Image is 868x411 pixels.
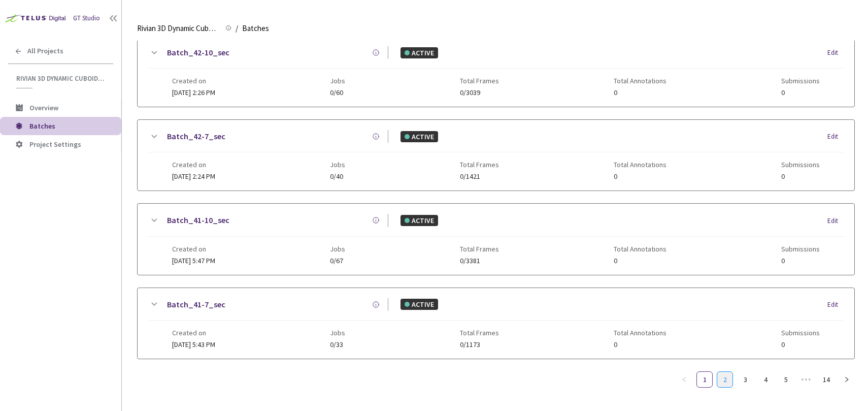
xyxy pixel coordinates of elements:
[717,371,733,388] li: 2
[29,121,55,131] span: Batches
[839,371,855,388] li: Next Page
[330,329,345,337] span: Jobs
[717,372,732,387] a: 2
[614,77,666,85] span: Total Annotations
[614,173,666,180] span: 0
[172,329,215,337] span: Created on
[172,161,215,169] span: Created on
[614,161,666,169] span: Total Annotations
[242,22,269,35] span: Batches
[614,329,666,337] span: Total Annotations
[781,173,820,180] span: 0
[757,371,774,388] li: 4
[758,372,773,387] a: 4
[738,372,753,387] a: 3
[460,257,499,265] span: 0/3381
[167,130,225,143] a: Batch_42-7_sec
[827,216,844,226] div: Edit
[330,257,345,265] span: 0/67
[167,46,229,59] a: Batch_42-10_sec
[681,376,687,383] span: left
[29,103,58,112] span: Overview
[330,245,345,253] span: Jobs
[798,371,814,388] span: •••
[839,371,855,388] button: right
[460,77,499,85] span: Total Frames
[138,36,854,107] div: Batch_42-10_secACTIVEEditCreated on[DATE] 2:26 PMJobs0/60Total Frames0/3039Total Annotations0Subm...
[236,22,238,35] li: /
[614,245,666,253] span: Total Annotations
[696,371,713,388] li: 1
[172,172,215,181] span: [DATE] 2:24 PM
[781,161,820,169] span: Submissions
[781,89,820,97] span: 0
[172,340,215,349] span: [DATE] 5:43 PM
[400,215,438,226] div: ACTIVE
[676,371,692,388] button: left
[138,120,854,191] div: Batch_42-7_secACTIVEEditCreated on[DATE] 2:24 PMJobs0/40Total Frames0/1421Total Annotations0Submi...
[330,77,345,85] span: Jobs
[172,256,215,265] span: [DATE] 5:47 PM
[29,140,81,149] span: Project Settings
[460,161,499,169] span: Total Frames
[819,372,834,387] a: 14
[330,173,345,180] span: 0/40
[460,341,499,349] span: 0/1173
[460,89,499,97] span: 0/3039
[172,245,215,253] span: Created on
[676,371,692,388] li: Previous Page
[400,131,438,142] div: ACTIVE
[614,341,666,349] span: 0
[844,376,850,383] span: right
[330,341,345,349] span: 0/33
[460,173,499,180] span: 0/1421
[798,371,814,388] li: Next 5 Pages
[778,372,793,387] a: 5
[781,245,820,253] span: Submissions
[781,329,820,337] span: Submissions
[778,371,794,388] li: 5
[614,257,666,265] span: 0
[818,371,834,388] li: 14
[138,288,854,359] div: Batch_41-7_secACTIVEEditCreated on[DATE] 5:43 PMJobs0/33Total Frames0/1173Total Annotations0Submi...
[172,77,215,85] span: Created on
[73,14,100,23] div: GT Studio
[737,371,753,388] li: 3
[697,372,712,387] a: 1
[827,300,844,310] div: Edit
[137,22,219,35] span: Rivian 3D Dynamic Cuboids[2024-25]
[167,298,225,311] a: Batch_41-7_sec
[781,77,820,85] span: Submissions
[460,329,499,337] span: Total Frames
[172,88,215,97] span: [DATE] 2:26 PM
[460,245,499,253] span: Total Frames
[330,89,345,97] span: 0/60
[781,257,820,265] span: 0
[330,161,345,169] span: Jobs
[16,74,107,83] span: Rivian 3D Dynamic Cuboids[2024-25]
[138,204,854,274] div: Batch_41-10_secACTIVEEditCreated on[DATE] 5:47 PMJobs0/67Total Frames0/3381Total Annotations0Subm...
[27,47,63,55] span: All Projects
[400,299,438,310] div: ACTIVE
[827,132,844,142] div: Edit
[167,214,229,227] a: Batch_41-10_sec
[781,341,820,349] span: 0
[400,47,438,58] div: ACTIVE
[614,89,666,97] span: 0
[827,48,844,58] div: Edit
